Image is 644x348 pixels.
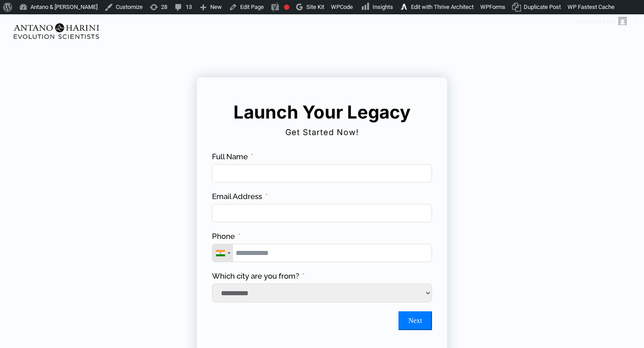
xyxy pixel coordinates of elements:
div: Focus keyphrase not set [284,4,289,10]
label: Full Name [212,152,254,162]
button: Next [398,311,432,330]
label: Email Address [212,191,268,202]
select: Which city are you from? [212,284,432,302]
label: Phone [212,231,241,242]
label: Which city are you from? [212,271,305,281]
span: Asif MD [595,18,616,25]
span: Site Kit [306,4,324,10]
input: Email Address [212,204,432,222]
img: Evolution-Scientist (2) [9,18,103,44]
a: Howdy, [574,14,630,29]
h2: Get Started Now! [211,124,433,140]
h5: Launch Your Legacy [229,101,415,123]
span: Insights [373,4,393,10]
input: Phone [212,244,432,262]
div: Telephone country code [212,244,233,262]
